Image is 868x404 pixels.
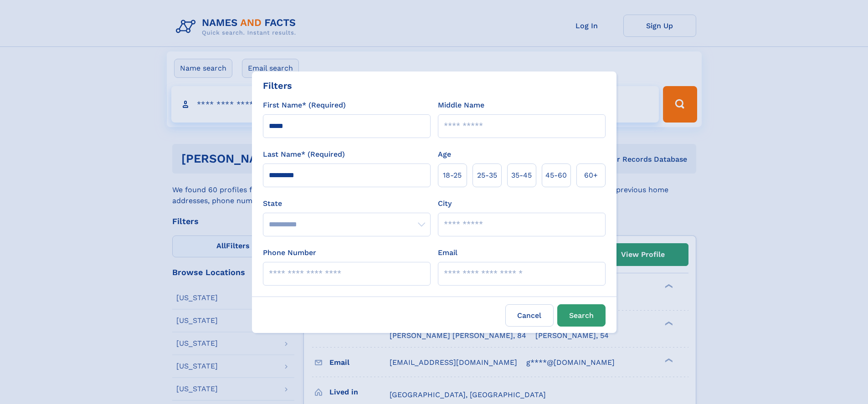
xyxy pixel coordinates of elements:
label: Phone Number [263,247,316,258]
label: Middle Name [438,100,484,111]
span: 60+ [584,170,598,181]
label: Cancel [505,304,554,327]
label: First Name* (Required) [263,100,346,111]
label: City [438,198,452,209]
span: 18‑25 [443,170,462,181]
label: Age [438,149,451,160]
div: Filters [263,79,292,92]
button: Search [557,304,606,327]
label: Last Name* (Required) [263,149,345,160]
span: 45‑60 [545,170,567,181]
label: Email [438,247,457,258]
label: State [263,198,431,209]
span: 35‑45 [511,170,532,181]
span: 25‑35 [477,170,497,181]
